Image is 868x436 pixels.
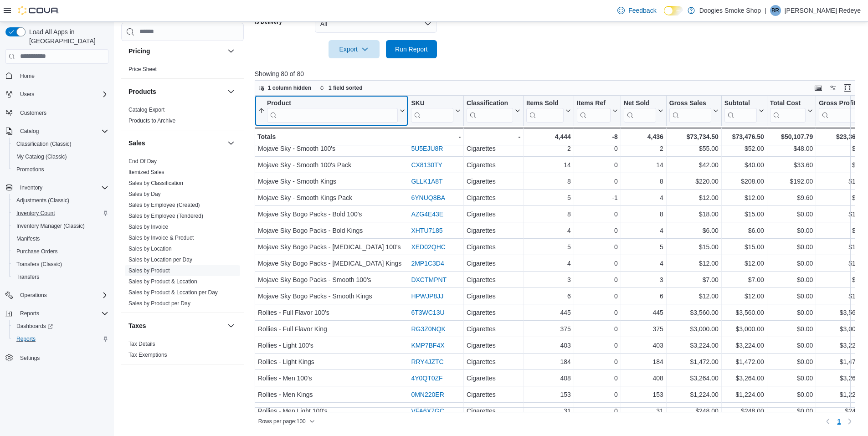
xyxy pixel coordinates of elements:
a: Dashboards [9,320,112,333]
button: Inventory [16,182,46,193]
div: Classification [467,99,513,122]
div: Mojave Sky Bogo Packs - Smooth Kings [258,291,405,302]
span: Price Sheet [128,66,157,73]
button: Product [258,99,405,122]
div: 0 [577,225,618,236]
span: Transfers [13,272,108,282]
a: CX8130TY [411,161,442,169]
div: 6 [526,291,571,302]
div: Gross Sales [669,99,711,108]
div: Items Sold [526,99,564,122]
a: Sales by Location [128,246,172,252]
a: Sales by Classification [128,180,183,186]
span: Transfers [16,273,39,281]
div: Mojave Sky - Smooth Kings Pack [258,192,405,203]
a: End Of Day [128,158,157,164]
span: My Catalog (Classic) [13,151,108,162]
span: Inventory Count [16,210,55,217]
div: Subtotal [724,99,757,122]
div: $15.00 [819,241,868,252]
span: Inventory [16,182,108,193]
button: Promotions [9,163,112,176]
span: Transfers (Classic) [16,261,62,268]
div: $15.00 [819,209,868,220]
span: Products to Archive [128,117,175,124]
a: Transfers (Classic) [13,259,66,270]
div: $16.00 [819,176,868,187]
span: Inventory Count [13,208,108,219]
div: Mojave Sky Bogo Packs - Smooth 100's [258,274,405,285]
div: 8 [526,176,571,187]
div: Gross Sales [669,99,711,122]
div: $12.00 [669,192,719,203]
button: Classification [467,99,520,122]
a: Tax Exemptions [128,352,167,358]
div: SKU [411,99,453,108]
button: Inventory Count [9,207,112,220]
div: $7.00 [724,274,764,285]
button: Keyboard shortcuts [813,82,824,93]
span: Settings [16,352,108,363]
div: 0 [577,209,618,220]
div: 8 [624,209,663,220]
button: Inventory Manager (Classic) [9,220,112,232]
a: Sales by Invoice [128,224,168,230]
div: 4 [624,225,663,236]
div: 14 [624,159,663,170]
div: 0 [577,258,618,269]
div: $33.60 [770,159,813,170]
button: Sales [226,138,236,149]
a: GLLK1A8T [411,178,442,185]
span: Reports [16,308,108,319]
a: Transfers [13,272,43,282]
a: Reports [13,333,39,344]
button: Users [2,88,112,101]
div: $73,734.50 [669,131,719,142]
div: $0.00 [770,225,813,236]
button: My Catalog (Classic) [9,150,112,163]
button: Gross Sales [669,99,719,122]
div: $15.00 [724,241,764,252]
button: Users [16,89,38,100]
div: Product [267,99,398,108]
button: Operations [16,290,51,301]
a: 2MP1C3D4 [411,260,444,267]
a: Sales by Product [128,267,170,274]
button: Classification (Classic) [9,138,112,150]
div: Items Ref [577,99,611,122]
button: Run Report [386,40,437,58]
button: Taxes [128,321,224,330]
span: Inventory [20,184,42,191]
a: Sales by Day [128,191,161,197]
span: Run Report [395,45,428,54]
div: $52.00 [724,143,764,154]
span: Sales by Employee (Tendered) [128,212,203,220]
button: Transfers [9,271,112,283]
span: Sales by Product [128,267,170,274]
button: Adjustments (Classic) [9,194,112,207]
div: Mojave Sky Bogo Packs - Bold Kings [258,225,405,236]
div: Product [267,99,398,122]
span: Adjustments (Classic) [16,197,69,204]
div: $50,107.79 [770,131,813,142]
div: $15.00 [724,209,764,220]
a: Catalog Export [128,107,164,113]
div: Totals [257,131,405,142]
div: $12.00 [669,258,719,269]
div: Mojave Sky Bogo Packs - [MEDICAL_DATA] Kings [258,258,405,269]
div: Items Sold [526,99,564,108]
div: $220.00 [669,176,719,187]
div: Cigarettes [467,291,520,302]
a: Sales by Product & Location [128,278,197,285]
nav: Complex example [5,66,108,388]
span: Sales by Location per Day [128,256,192,263]
div: $0.00 [770,274,813,285]
span: Operations [20,292,47,299]
div: $0.00 [770,209,813,220]
a: VFA6X7GC [411,407,444,415]
span: Customers [16,107,108,118]
a: Customers [16,108,50,118]
div: 2 [526,143,571,154]
div: 0 [577,176,618,187]
span: Sales by Invoice [128,223,168,231]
